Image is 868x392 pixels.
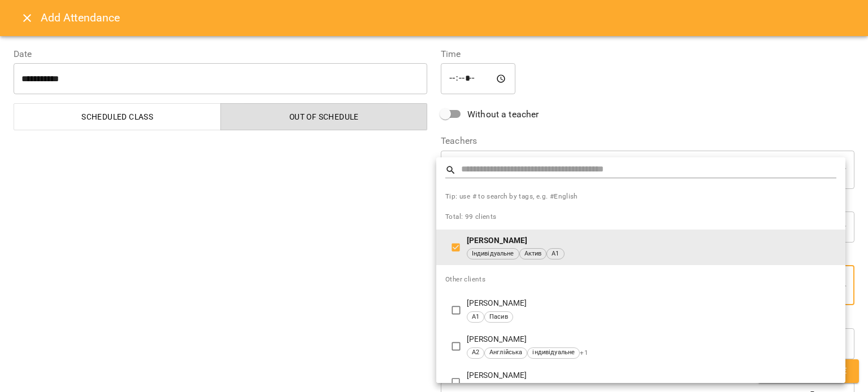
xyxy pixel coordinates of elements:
span: Актив [520,249,546,259]
span: Tip: use # to search by tags, e.g. #English [445,191,836,202]
span: індивідуальне [528,348,579,358]
span: А1 [547,249,563,259]
span: + 1 [580,347,588,359]
p: [PERSON_NAME] [467,235,836,246]
span: Total: 99 clients [445,213,497,221]
span: Індивідуальне [467,249,519,259]
span: Other clients [445,275,485,283]
span: Пасив [485,312,513,322]
span: А1 [467,312,484,322]
p: [PERSON_NAME] [467,298,836,309]
p: [PERSON_NAME] [467,334,836,345]
span: А2 [467,348,484,358]
p: [PERSON_NAME] [467,370,836,381]
span: Англійська [485,348,527,358]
